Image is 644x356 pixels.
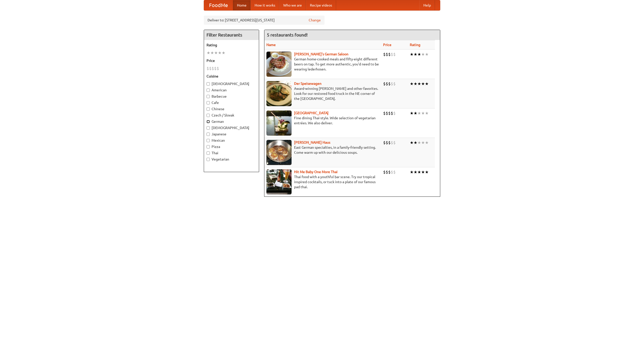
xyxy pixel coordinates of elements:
a: Who we are [279,0,306,10]
li: $ [212,66,214,71]
li: ★ [421,169,425,175]
li: ★ [410,81,414,87]
li: ★ [222,50,225,56]
li: $ [386,81,388,87]
li: $ [393,140,396,145]
img: kohlhaus.jpg [266,140,292,165]
li: ★ [207,50,210,56]
a: [PERSON_NAME] Haus [294,140,330,144]
input: Cafe [207,101,210,104]
label: Barbecue [207,94,256,99]
li: $ [388,169,391,175]
li: $ [391,169,393,175]
a: [GEOGRAPHIC_DATA] [294,111,329,115]
label: Cafe [207,100,256,105]
a: Change [309,18,321,23]
b: [PERSON_NAME]'s German Saloon [294,52,348,56]
li: ★ [421,140,425,145]
a: FoodMe [204,0,233,10]
li: ★ [425,140,429,145]
p: German home-cooked meals and fifty-eight different beers on tap. To get more authentic, you'd nee... [266,57,379,72]
label: [DEMOGRAPHIC_DATA] [207,125,256,130]
a: Price [383,43,391,47]
input: Barbecue [207,95,210,98]
ng-pluralize: 5 restaurants found! [267,32,308,37]
li: $ [214,66,217,71]
p: East German specialties, in a family-friendly setting. Come warm up with our delicious soups. [266,145,379,155]
img: esthers.jpg [266,52,292,77]
li: $ [388,81,391,87]
a: Rating [410,43,420,47]
li: $ [386,52,388,57]
h5: Price [207,58,256,63]
li: ★ [210,50,214,56]
li: $ [207,66,209,71]
p: Fine dining Thai-style. Wide selection of vegetarian entrées. We also deliver. [266,115,379,126]
li: $ [386,140,388,145]
li: ★ [425,169,429,175]
li: $ [209,66,212,71]
label: [DEMOGRAPHIC_DATA] [207,81,256,86]
input: Mexican [207,139,210,142]
li: ★ [417,81,421,87]
h5: Rating [207,43,256,48]
li: ★ [414,140,417,145]
li: ★ [417,169,421,175]
a: Recipe videos [306,0,336,10]
input: [DEMOGRAPHIC_DATA] [207,126,210,130]
li: ★ [414,169,417,175]
li: $ [388,52,391,57]
li: $ [391,140,393,145]
label: German [207,119,256,124]
li: $ [383,81,386,87]
li: $ [393,169,396,175]
a: Help [419,0,435,10]
a: How it works [251,0,279,10]
li: $ [217,66,219,71]
li: $ [393,81,396,87]
li: $ [383,169,386,175]
li: $ [388,110,391,116]
li: ★ [425,110,429,116]
li: ★ [410,140,414,145]
li: ★ [417,110,421,116]
li: ★ [421,81,425,87]
a: Home [233,0,251,10]
label: Czech / Slovak [207,113,256,118]
li: $ [388,140,391,145]
label: Vegetarian [207,157,256,162]
li: ★ [218,50,222,56]
img: satay.jpg [266,110,292,136]
li: ★ [425,81,429,87]
label: American [207,88,256,93]
li: $ [386,110,388,116]
input: Vegetarian [207,158,210,161]
li: $ [393,52,396,57]
label: Pizza [207,144,256,149]
b: Der Speisewagen [294,82,321,86]
li: $ [391,110,393,116]
li: $ [393,110,396,116]
img: babythai.jpg [266,169,292,194]
li: $ [383,110,386,116]
input: Chinese [207,107,210,111]
input: Thai [207,151,210,155]
p: Thai food with a youthful bar scene. Try our tropical inspired cocktails, or tuck into a plate of... [266,174,379,189]
input: German [207,120,210,123]
p: Award-winning [PERSON_NAME] and other favorites. Look for our restored food truck in the NE corne... [266,86,379,101]
li: ★ [421,52,425,57]
li: ★ [214,50,218,56]
li: ★ [421,110,425,116]
input: Pizza [207,145,210,148]
label: Japanese [207,132,256,137]
a: Hit Me Baby One More Thai [294,170,338,174]
li: $ [391,52,393,57]
li: ★ [417,52,421,57]
li: $ [383,140,386,145]
label: Thai [207,150,256,155]
li: ★ [410,110,414,116]
input: [DEMOGRAPHIC_DATA] [207,82,210,86]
